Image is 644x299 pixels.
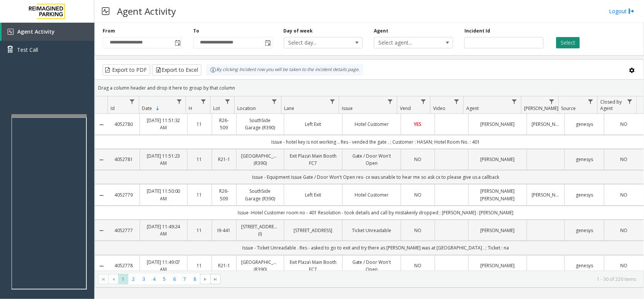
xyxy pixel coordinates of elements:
[225,276,636,282] kendo-pager-info: 1 - 30 of 220 items
[532,191,560,198] a: [PERSON_NAME]
[289,227,338,234] a: [STREET_ADDRESS]
[347,191,396,198] a: Hotel Customer
[95,263,108,269] a: Collapse Details
[547,96,557,107] a: Parker Filter Menu
[108,135,644,149] td: Issue - hotel key is not working .. Res - vended the gate . ; Customer : HASAN; Hotel Room No. : 401
[173,37,181,48] span: Toggle popup
[385,96,395,107] a: Issue Filter Menu
[406,156,430,163] a: NO
[95,192,108,198] a: Collapse Details
[144,117,183,131] a: [DATE] 11:51:32 AM
[237,105,256,112] span: Location
[192,156,207,163] a: 11
[112,227,135,234] a: 4052777
[211,274,221,285] span: Go to the last page
[561,105,576,112] span: Source
[213,105,220,112] span: Lot
[414,262,421,269] span: NO
[144,152,183,167] a: [DATE] 11:51:23 AM
[127,96,137,107] a: Id Filter Menu
[569,121,599,128] a: genesys
[406,121,430,128] a: YES
[473,121,522,128] a: [PERSON_NAME]
[609,121,639,128] a: NO
[17,46,38,54] span: Test Call
[284,28,313,34] label: Day of week
[2,23,94,41] a: Agent Activity
[418,96,429,107] a: Vend Filter Menu
[473,187,522,202] a: [PERSON_NAME] [PERSON_NAME]
[327,96,337,107] a: Lane Filter Menu
[264,37,272,48] span: Toggle popup
[473,156,522,163] a: [PERSON_NAME]
[8,29,14,35] img: 'icon'
[95,96,644,271] div: Data table
[202,276,208,282] span: Go to the next page
[342,105,353,112] span: Issue
[374,28,388,34] label: Agent
[586,96,596,107] a: Source Filter Menu
[620,121,627,127] span: NO
[609,156,639,163] a: NO
[473,262,522,269] a: [PERSON_NAME]
[569,191,599,198] a: genesys
[466,105,479,112] span: Agent
[142,105,152,112] span: Date
[414,192,421,198] span: NO
[212,276,218,282] span: Go to the last page
[609,227,639,234] a: NO
[95,157,108,163] a: Collapse Details
[210,67,216,73] img: infoIcon.svg
[192,262,207,269] a: 11
[625,96,635,107] a: Closed by Agent Filter Menu
[180,274,190,284] span: Page 7
[174,96,184,107] a: Date Filter Menu
[289,121,338,128] a: Left Exit
[532,121,560,128] a: [PERSON_NAME]
[103,28,115,34] label: From
[629,7,635,15] img: logout
[241,259,279,273] a: [GEOGRAPHIC_DATA] (R390)
[241,152,279,167] a: [GEOGRAPHIC_DATA] (R390)
[289,191,338,198] a: Left Exit
[95,122,108,128] a: Collapse Details
[241,187,279,202] a: SouthSide Garage (R390)
[155,105,161,112] span: Sortable
[206,64,363,76] div: By clicking Incident row you will be taken to the incident details page.
[473,227,522,234] a: [PERSON_NAME]
[152,64,201,76] button: Export to Excel
[452,96,462,107] a: Video Filter Menu
[189,105,192,112] span: H
[241,223,279,237] a: [STREET_ADDRESS] (I)
[620,262,627,269] span: NO
[144,223,183,237] a: [DATE] 11:49:24 AM
[108,206,644,220] td: Issue -Hotel Customer room no - 401 Resolution - took details and call by mistakenly dropped ; [P...
[200,274,210,285] span: Go to the next page
[556,37,580,48] button: Select
[217,262,232,269] a: R21-1
[347,259,396,273] a: Gate / Door Won't Open
[112,191,135,198] a: 4052779
[118,274,128,284] span: Page 1
[112,156,135,163] a: 4052781
[400,105,411,112] span: Vend
[374,37,437,48] span: Select agent...
[609,191,639,198] a: NO
[569,262,599,269] a: genesys
[289,259,338,273] a: Exit Plaza\ Main Booth FC7
[112,262,135,269] a: 4052778
[159,274,169,284] span: Page 5
[406,262,430,269] a: NO
[569,227,599,234] a: genesys
[406,227,430,234] a: NO
[169,274,180,284] span: Page 6
[620,227,627,234] span: NO
[102,2,109,20] img: pageIcon
[217,227,232,234] a: I9-441
[108,170,644,184] td: Issue - Equipment Issue Gate / Door Won't Open res- cx was unable to hear me so ask cx to please ...
[414,156,421,163] span: NO
[190,274,200,284] span: Page 8
[241,117,279,131] a: SouthSide Garage (R390)
[112,121,135,128] a: 4052780
[620,192,627,198] span: NO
